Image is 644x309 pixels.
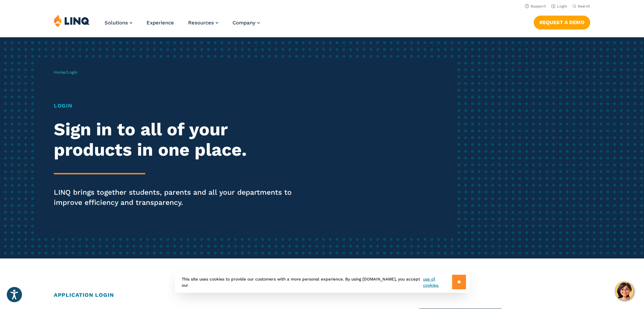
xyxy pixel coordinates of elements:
span: Login [67,70,77,75]
img: LINQ | K‑12 Software [54,14,90,27]
button: Open Search Bar [573,4,590,9]
span: Company [232,20,256,26]
a: Experience [147,20,174,26]
h2: Sign in to all of your products in one place. [54,119,302,160]
a: Company [232,20,260,26]
nav: Primary Navigation [105,14,260,37]
nav: Button Navigation [534,14,590,29]
button: Hello, have a question? Let’s chat. [615,282,634,301]
a: Solutions [105,20,132,26]
a: Login [551,4,567,8]
a: Support [525,4,546,8]
span: Solutions [105,20,128,26]
h1: Login [54,102,302,110]
div: This site uses cookies to provide our customers with a more personal experience. By using [DOMAIN... [175,271,469,293]
a: Resources [188,20,218,26]
span: / [54,70,77,75]
a: Request a Demo [534,16,590,29]
span: Search [578,4,590,8]
span: Resources [188,20,214,26]
p: LINQ brings together students, parents and all your departments to improve efficiency and transpa... [54,187,302,208]
a: use of cookies. [423,276,452,288]
a: Home [54,70,65,75]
